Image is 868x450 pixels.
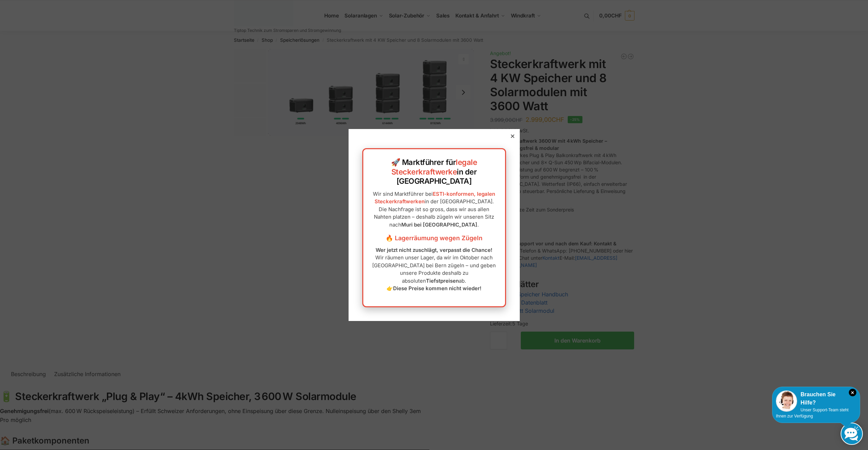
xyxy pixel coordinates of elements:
[370,234,498,243] h3: 🔥 Lagerräumung wegen Zügeln
[776,408,848,419] span: Unser Support-Team steht Ihnen zur Verfügung
[776,390,797,412] img: Customer service
[370,190,498,229] p: Wir sind Marktführer bei in der [GEOGRAPHIC_DATA]. Die Nachfrage ist so gross, dass wir aus allen...
[370,158,498,186] h2: 🚀 Marktführer für in der [GEOGRAPHIC_DATA]
[375,191,495,205] a: ESTI-konformen, legalen Steckerkraftwerken
[376,247,492,253] strong: Wer jetzt nicht zuschlägt, verpasst die Chance!
[370,246,498,293] p: Wir räumen unser Lager, da wir im Oktober nach [GEOGRAPHIC_DATA] bei Bern zügeln – und geben unse...
[391,158,477,176] a: legale Steckerkraftwerke
[776,390,856,407] div: Brauchen Sie Hilfe?
[849,389,856,396] i: Schließen
[426,278,459,284] strong: Tiefstpreisen
[401,221,477,228] strong: Muri bei [GEOGRAPHIC_DATA]
[393,285,481,292] strong: Diese Preise kommen nicht wieder!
